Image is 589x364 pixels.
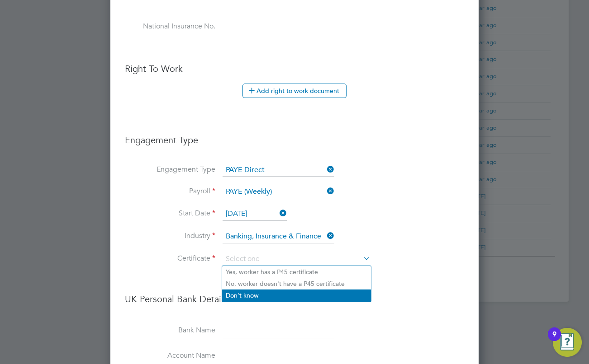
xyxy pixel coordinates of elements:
[125,63,464,75] h3: Right To Work
[125,165,215,174] label: Engagement Type
[223,186,334,198] input: Search for...
[125,22,215,31] label: National Insurance No.
[125,284,464,305] h3: UK Personal Bank Details
[222,278,371,289] li: No, worker doesn't have a P45 certificate
[222,266,371,278] li: Yes, worker has a P45 certificate
[125,187,215,196] label: Payroll
[223,207,287,221] input: Select one
[552,334,556,346] div: 9
[125,231,215,241] label: Industry
[125,351,215,360] label: Account Name
[553,328,582,357] button: Open Resource Center, 9 new notifications
[125,209,215,218] label: Start Date
[223,164,334,177] input: Select one
[125,326,215,335] label: Bank Name
[222,289,371,301] li: Don't know
[223,252,370,266] input: Select one
[242,84,347,98] button: Add right to work document
[223,230,334,243] input: Search for...
[125,125,464,146] h3: Engagement Type
[125,254,215,263] label: Certificate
